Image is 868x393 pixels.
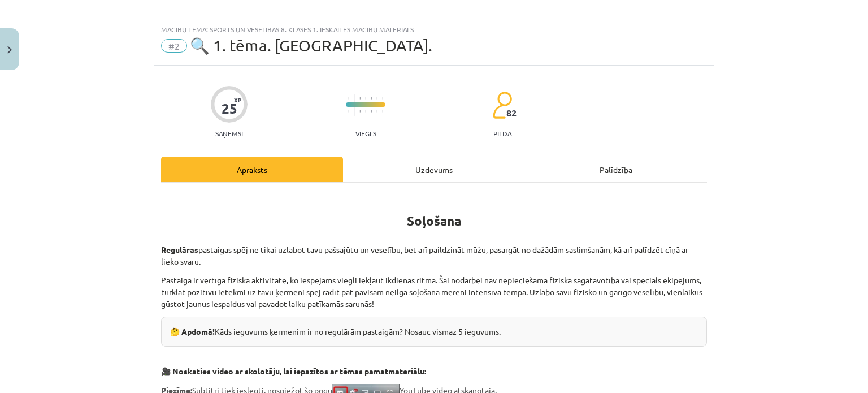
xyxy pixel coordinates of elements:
[493,129,511,137] p: pilda
[354,94,355,116] img: icon-long-line-d9ea69661e0d244f92f715978eff75569469978d946b2353a9bb055b3ed8787d.svg
[161,244,198,254] strong: Regulāras
[348,97,349,100] img: icon-short-line-57e1e144782c952c97e751825c79c345078a6d821885a25fce030b3d8c18986b.svg
[492,91,512,119] img: students-c634bb4e5e11cddfef0936a35e636f08e4e9abd3cc4e673bd6f9a4125e45ecb1.svg
[161,274,707,310] p: Pastaiga ir vērtīga fiziskā aktivitāte, ko iespējams viegli iekļaut ikdienas ritmā. Šai nodarbei ...
[365,97,366,100] img: icon-short-line-57e1e144782c952c97e751825c79c345078a6d821885a25fce030b3d8c18986b.svg
[161,317,707,347] div: Kāds ieguvums ķermenim ir no regulārām pastaigām? Nosauc vismaz 5 ieguvums.
[359,97,361,100] img: icon-short-line-57e1e144782c952c97e751825c79c345078a6d821885a25fce030b3d8c18986b.svg
[161,39,187,53] span: #2
[161,25,707,33] div: Mācību tēma: Sports un veselības 8. klases 1. ieskaites mācību materiāls
[222,101,237,116] div: 25
[382,97,383,100] img: icon-short-line-57e1e144782c952c97e751825c79c345078a6d821885a25fce030b3d8c18986b.svg
[170,326,215,336] b: 🤔 Apdomā!
[355,129,376,137] p: Viegls
[376,97,377,100] img: icon-short-line-57e1e144782c952c97e751825c79c345078a6d821885a25fce030b3d8c18986b.svg
[382,110,383,113] img: icon-short-line-57e1e144782c952c97e751825c79c345078a6d821885a25fce030b3d8c18986b.svg
[359,110,361,113] img: icon-short-line-57e1e144782c952c97e751825c79c345078a6d821885a25fce030b3d8c18986b.svg
[371,110,372,113] img: icon-short-line-57e1e144782c952c97e751825c79c345078a6d821885a25fce030b3d8c18986b.svg
[234,97,241,103] span: XP
[7,46,12,54] img: icon-close-lesson-0947bae3869378f0d4975bcd49f059093ad1ed9edebbc8119c70593378902aed.svg
[211,129,248,137] p: Saņemsi
[525,157,707,182] div: Palīdzība
[506,108,517,118] span: 82
[343,157,525,182] div: Uzdevums
[376,110,377,113] img: icon-short-line-57e1e144782c952c97e751825c79c345078a6d821885a25fce030b3d8c18986b.svg
[190,36,432,55] span: 🔍 1. tēma. [GEOGRAPHIC_DATA].
[161,366,426,376] strong: 🎥 Noskaties video ar skolotāju, lai iepazītos ar tēmas pamatmateriālu:
[365,110,366,113] img: icon-short-line-57e1e144782c952c97e751825c79c345078a6d821885a25fce030b3d8c18986b.svg
[161,232,707,267] p: pastaigas spēj ne tikai uzlabot tavu pašsajūtu un veselību, bet arī paildzināt mūžu, pasargāt no ...
[407,213,461,229] strong: Soļošana
[161,157,343,182] div: Apraksts
[371,97,372,100] img: icon-short-line-57e1e144782c952c97e751825c79c345078a6d821885a25fce030b3d8c18986b.svg
[348,110,349,113] img: icon-short-line-57e1e144782c952c97e751825c79c345078a6d821885a25fce030b3d8c18986b.svg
